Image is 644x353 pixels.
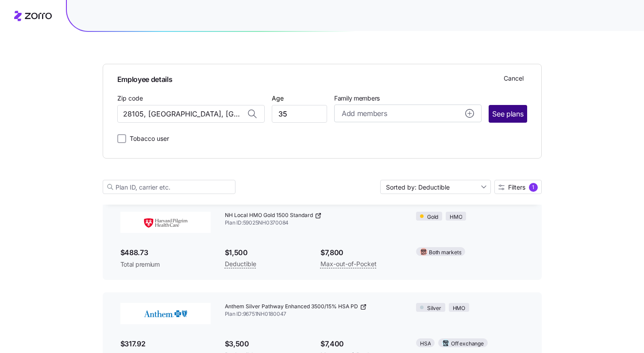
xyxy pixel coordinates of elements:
[225,247,306,258] span: $1,500
[380,180,491,194] input: Sort by
[427,213,438,221] span: Gold
[334,105,482,122] button: Add membersadd icon
[117,93,143,103] label: Zip code
[320,259,377,269] span: Max-out-of-Pocket
[225,259,256,269] span: Deductible
[120,260,211,269] span: Total premium
[465,109,474,118] svg: add icon
[451,340,483,348] span: Off exchange
[117,105,265,123] input: Zip code
[225,310,402,318] span: Plan ID: 96751NH0180047
[427,304,441,313] span: Silver
[120,212,211,233] img: Harvard Pilgrim
[492,109,523,120] span: See plans
[103,180,235,194] input: Plan ID, carrier etc.
[272,105,327,123] input: Age
[429,248,461,257] span: Both markets
[450,213,462,221] span: HMO
[500,71,527,85] button: Cancel
[453,304,465,313] span: HMO
[126,133,169,144] label: Tobacco user
[272,93,284,103] label: Age
[334,94,482,103] span: Family members
[225,338,306,349] span: $3,500
[225,219,402,227] span: Plan ID: 59025NH0370084
[529,183,538,192] div: 1
[225,212,313,219] span: NH Local HMO Gold 1500 Standard
[489,105,527,123] button: See plans
[120,303,211,324] img: Anthem
[117,71,173,85] span: Employee details
[225,303,358,310] span: Anthem Silver Pathway Enhanced 3500/15% HSA PD
[508,184,525,190] span: Filters
[120,247,211,258] span: $488.73
[504,74,524,83] span: Cancel
[320,247,402,258] span: $7,800
[420,340,431,348] span: HSA
[120,338,211,349] span: $317.92
[342,108,387,119] span: Add members
[494,180,542,194] button: Filters1
[320,338,402,349] span: $7,400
